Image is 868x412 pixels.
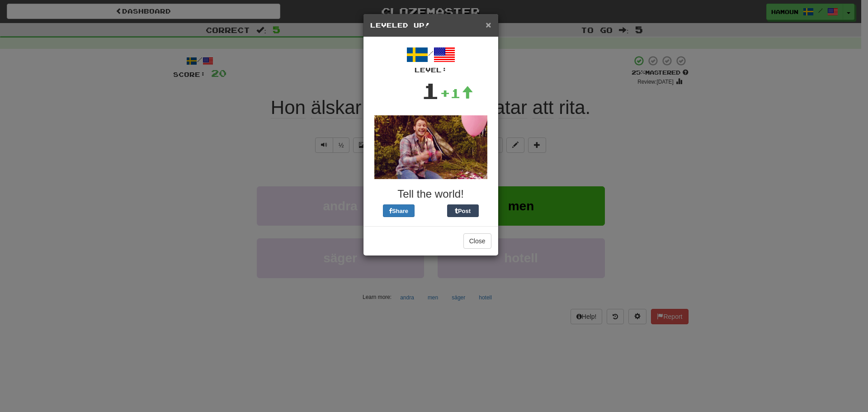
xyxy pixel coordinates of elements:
iframe: X Post Button [415,204,447,217]
div: +1 [440,84,473,102]
img: andy-72a9b47756ecc61a9f6c0ef31017d13e025550094338bf53ee1bb5849c5fd8eb.gif [374,115,487,179]
button: Share [383,204,415,217]
div: / [370,44,491,75]
button: Post [447,204,479,217]
div: 1 [421,75,440,106]
button: Close [486,20,491,29]
h3: Tell the world! [370,188,491,200]
span: × [486,19,491,30]
button: Close [463,233,491,249]
div: Level: [370,66,491,75]
h5: Leveled Up! [370,21,491,30]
